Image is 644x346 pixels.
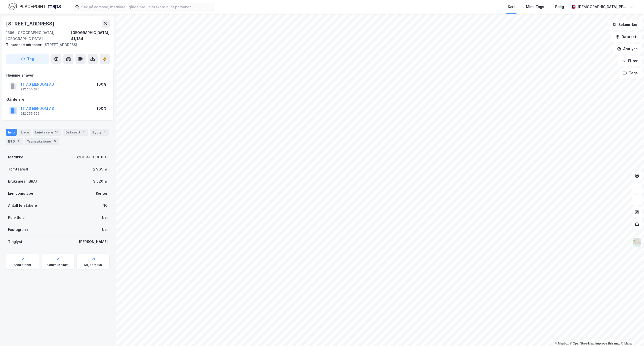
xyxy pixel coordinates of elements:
[6,96,109,102] div: Gårdeiere
[6,20,55,28] div: [STREET_ADDRESS]
[102,130,107,135] div: 3
[20,87,39,91] div: 922 255 326
[16,139,21,144] div: 4
[33,129,61,136] div: Leietakere
[14,263,31,267] div: Arealplaner
[63,129,88,136] div: Datasett
[97,81,106,87] div: 100%
[526,4,544,10] div: Mine Tags
[578,4,628,10] div: [DEMOGRAPHIC_DATA][PERSON_NAME]
[93,178,108,184] div: 3 520 ㎡
[618,56,642,66] button: Filter
[93,166,108,172] div: 2 965 ㎡
[6,129,17,136] div: Info
[96,190,108,196] div: Kontor
[102,227,108,233] div: Nei
[102,215,108,221] div: Nei
[595,342,620,345] a: Improve this map
[570,342,594,345] a: OpenStreetMap
[20,112,39,116] div: 922 255 326
[52,139,57,144] div: 5
[632,237,642,247] img: Z
[6,138,23,145] div: ESG
[54,130,59,135] div: 10
[90,129,109,136] div: Bygg
[8,227,28,233] div: Festegrunn
[555,4,564,10] div: Bolig
[6,42,106,48] div: [STREET_ADDRESS]
[608,20,642,30] button: Bokmerker
[19,129,31,136] div: Eiere
[8,2,61,11] img: logo.f888ab2527a4732fd821a326f86c7f29.svg
[6,43,43,47] span: Tilhørende adresser:
[613,44,642,54] button: Analyse
[97,106,106,112] div: 100%
[611,32,642,42] button: Datasett
[103,202,108,209] div: 10
[6,72,109,78] div: Hjemmelshaver
[75,154,108,160] div: 3201-41-134-0-0
[8,202,37,209] div: Antall leietakere
[8,215,25,221] div: Punktleie
[619,68,642,78] button: Tags
[47,263,69,267] div: Kommunekart
[555,342,569,345] a: Mapbox
[81,130,86,135] div: 1
[8,166,28,172] div: Tomteareal
[6,54,49,64] button: Tag
[71,30,110,42] div: [GEOGRAPHIC_DATA], 41/134
[8,190,33,196] div: Eiendomstype
[84,263,102,267] div: Miljøstatus
[79,3,214,11] input: Søk på adresse, matrikkel, gårdeiere, leietakere eller personer
[8,239,22,245] div: Tinglyst
[619,322,644,346] iframe: Chat Widget
[508,4,515,10] div: Kart
[25,138,59,145] div: Transaksjoner
[8,178,37,184] div: Bruksareal (BRA)
[6,30,71,42] div: 1366, [GEOGRAPHIC_DATA], [GEOGRAPHIC_DATA]
[8,154,24,160] div: Matrikkel
[619,322,644,346] div: Kontrollprogram for chat
[79,239,108,245] div: [PERSON_NAME]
